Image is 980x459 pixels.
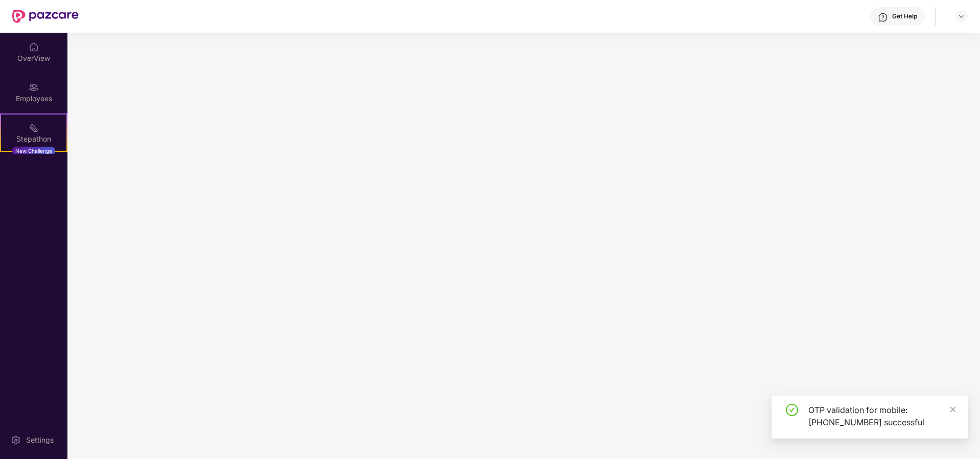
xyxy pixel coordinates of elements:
[29,42,39,52] img: svg+xml;base64,PHN2ZyBpZD0iSG9tZSIgeG1sbnM9Imh0dHA6Ly93d3cudzMub3JnLzIwMDAvc3ZnIiB3aWR0aD0iMjAiIG...
[12,147,55,155] div: New Challenge
[29,123,39,133] img: svg+xml;base64,PHN2ZyB4bWxucz0iaHR0cDovL3d3dy53My5vcmcvMjAwMC9zdmciIHdpZHRoPSIyMSIgaGVpZ2h0PSIyMC...
[958,12,966,20] img: svg+xml;base64,PHN2ZyBpZD0iRHJvcGRvd24tMzJ4MzIiIHhtbG5zPSJodHRwOi8vd3d3LnczLm9yZy8yMDAwL3N2ZyIgd2...
[808,404,955,428] div: OTP validation for mobile: [PHONE_NUMBER] successful
[949,406,956,413] span: close
[878,12,888,22] img: svg+xml;base64,PHN2ZyBpZD0iSGVscC0zMngzMiIgeG1sbnM9Imh0dHA6Ly93d3cudzMub3JnLzIwMDAvc3ZnIiB3aWR0aD...
[786,404,798,416] span: check-circle
[1,134,66,144] div: Stepathon
[12,10,79,23] img: New Pazcare Logo
[892,12,917,20] div: Get Help
[11,435,21,445] img: svg+xml;base64,PHN2ZyBpZD0iU2V0dGluZy0yMHgyMCIgeG1sbnM9Imh0dHA6Ly93d3cudzMub3JnLzIwMDAvc3ZnIiB3aW...
[23,435,57,445] div: Settings
[29,82,39,93] img: svg+xml;base64,PHN2ZyBpZD0iRW1wbG95ZWVzIiB4bWxucz0iaHR0cDovL3d3dy53My5vcmcvMjAwMC9zdmciIHdpZHRoPS...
